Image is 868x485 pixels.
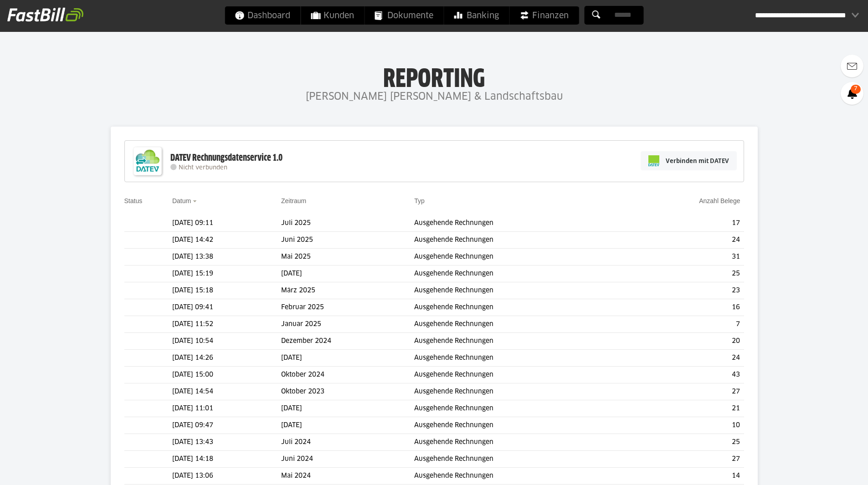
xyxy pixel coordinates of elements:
[281,215,414,232] td: Juli 2025
[625,383,744,400] td: 27
[666,156,729,165] span: Verbinden mit DATEV
[281,197,306,204] a: Zeitraum
[172,451,281,468] td: [DATE] 14:18
[414,451,625,468] td: Ausgehende Rechnungen
[841,82,863,105] a: 7
[129,143,166,179] img: DATEV-Datenservice Logo
[172,400,281,417] td: [DATE] 11:01
[172,434,281,451] td: [DATE] 13:43
[235,6,290,25] span: Dashboard
[172,367,281,383] td: [DATE] 15:00
[365,6,443,25] a: Dokumente
[625,434,744,451] td: 25
[414,249,625,265] td: Ausgehende Rechnungen
[414,316,625,333] td: Ausgehende Rechnungen
[281,400,414,417] td: [DATE]
[414,383,625,400] td: Ausgehende Rechnungen
[281,333,414,350] td: Dezember 2024
[172,316,281,333] td: [DATE] 11:52
[281,367,414,383] td: Oktober 2024
[172,333,281,350] td: [DATE] 10:54
[281,383,414,400] td: Oktober 2023
[798,458,859,480] iframe: Öffnet ein Widget, in dem Sie weitere Informationen finden
[414,215,625,232] td: Ausgehende Rechnungen
[414,282,625,299] td: Ausgehende Rechnungen
[7,7,83,22] img: fastbill_logo_white.png
[414,333,625,350] td: Ausgehende Rechnungen
[414,299,625,316] td: Ausgehende Rechnungen
[172,197,191,204] a: Datum
[375,6,433,25] span: Dokumente
[625,316,744,333] td: 7
[172,383,281,400] td: [DATE] 14:54
[91,64,777,88] h1: Reporting
[625,232,744,249] td: 24
[172,468,281,485] td: [DATE] 13:06
[414,232,625,249] td: Ausgehende Rechnungen
[172,350,281,367] td: [DATE] 14:26
[851,85,861,94] span: 7
[699,197,740,204] a: Anzahl Belege
[311,6,354,25] span: Kunden
[454,6,499,25] span: Banking
[509,6,579,25] a: Finanzen
[281,350,414,367] td: [DATE]
[625,400,744,417] td: 21
[281,265,414,282] td: [DATE]
[414,400,625,417] td: Ausgehende Rechnungen
[301,6,364,25] a: Kunden
[414,367,625,383] td: Ausgehende Rechnungen
[281,299,414,316] td: Februar 2025
[625,333,744,350] td: 20
[281,232,414,249] td: Juni 2025
[281,282,414,299] td: März 2025
[281,316,414,333] td: Januar 2025
[648,155,659,166] img: pi-datev-logo-farbig-24.svg
[625,282,744,299] td: 23
[179,165,227,171] span: Nicht verbunden
[625,451,744,468] td: 27
[625,249,744,265] td: 31
[172,249,281,265] td: [DATE] 13:38
[172,282,281,299] td: [DATE] 15:18
[414,265,625,282] td: Ausgehende Rechnungen
[625,215,744,232] td: 17
[625,468,744,485] td: 14
[281,434,414,451] td: Juli 2024
[124,197,143,204] a: Status
[170,152,282,164] div: DATEV Rechnungsdatenservice 1.0
[414,197,425,204] a: Typ
[625,265,744,282] td: 25
[193,200,199,202] img: sort_desc.gif
[172,232,281,249] td: [DATE] 14:42
[414,417,625,434] td: Ausgehende Rechnungen
[625,367,744,383] td: 43
[172,265,281,282] td: [DATE] 15:19
[225,6,300,25] a: Dashboard
[172,215,281,232] td: [DATE] 09:11
[281,417,414,434] td: [DATE]
[281,451,414,468] td: Juni 2024
[625,350,744,367] td: 24
[444,6,509,25] a: Banking
[281,468,414,485] td: Mai 2024
[414,434,625,451] td: Ausgehende Rechnungen
[414,350,625,367] td: Ausgehende Rechnungen
[625,299,744,316] td: 16
[625,417,744,434] td: 10
[519,6,569,25] span: Finanzen
[172,417,281,434] td: [DATE] 09:47
[172,299,281,316] td: [DATE] 09:41
[641,151,737,170] a: Verbinden mit DATEV
[414,468,625,485] td: Ausgehende Rechnungen
[281,249,414,265] td: Mai 2025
